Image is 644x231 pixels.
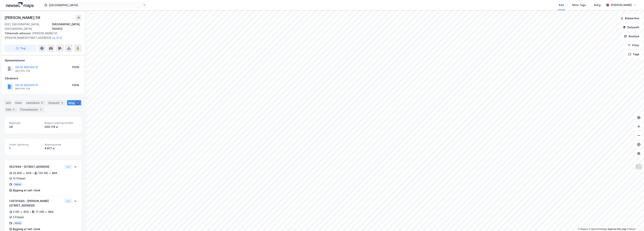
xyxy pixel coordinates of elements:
div: • [32,172,34,175]
div: 100% [72,65,79,69]
a: OpenStreetMap [589,228,607,230]
div: Hjemmelshaver [5,58,81,63]
div: 25 [76,101,80,105]
div: Transaksjoner [19,107,44,112]
div: 5 Etasjer [13,215,24,219]
div: ESG [4,107,17,112]
span: Bygningsareal [45,143,77,146]
div: Bolig [594,3,601,7]
div: 100% [72,83,79,87]
div: 2 [39,108,43,111]
div: 12 Etasjer [13,176,25,181]
img: Z [635,163,642,171]
div: 9521968 - [STREET_ADDRESS] [9,165,63,169]
div: 17 095 ㎡ BRA [36,210,54,214]
div: 4 817 ㎡ [45,146,77,151]
div: Datasett [47,100,66,105]
a: Mapbox [578,228,588,230]
span: Bygget bygningsområde [45,121,77,124]
span: Bygninger [9,121,42,124]
div: Eiere [14,100,23,105]
iframe: Chat Widget [625,213,644,231]
button: Tags [625,51,643,58]
div: 1 [9,146,42,151]
button: Tag [4,45,37,52]
div: • [30,210,31,213]
div: [PERSON_NAME] 61, [PERSON_NAME][STREET_ADDRESS] [4,31,79,40]
button: Datasett [620,24,643,31]
div: 26 800 ㎡ BYA [13,171,31,175]
button: Vis [64,199,72,203]
div: [PERSON_NAME] 59 [4,15,41,21]
div: Mine Tags [572,3,586,7]
div: 3 [12,108,16,111]
div: [GEOGRAPHIC_DATA], 162/913 [52,22,82,31]
div: 5021, [GEOGRAPHIC_DATA], [GEOGRAPHIC_DATA] [4,22,52,31]
div: [PERSON_NAME] [611,3,632,7]
span: Under oppføring [9,143,42,146]
div: Bygg [67,100,81,105]
div: 130 195 ㎡ BRA [38,171,57,175]
button: Analyse [621,33,643,40]
div: 200 174 ㎡ [45,125,77,129]
div: 24 [9,125,42,129]
div: Leietakere [25,100,45,105]
img: logo.a4113a55bc3d86da70a041830d287a7e.svg [6,2,34,8]
button: Filter [625,42,643,49]
div: Kontrollprogram for chat [625,213,644,231]
div: 6 [40,101,44,105]
div: Gårdeiere [5,76,81,81]
div: 983 974 724 [15,69,30,72]
button: Bokmerker [617,15,643,22]
div: Info [4,100,12,105]
div: 983 974 724 [15,87,30,90]
div: 4 [60,101,64,105]
div: Bygning er tatt i bruk [13,188,40,193]
div: 5 051 ㎡ BYA [13,210,29,214]
button: Vis [64,165,72,169]
div: 139791886 - [PERSON_NAME][STREET_ADDRESS] [9,199,63,208]
span: Tilhørende adresser: [4,32,32,35]
input: Søk på adresse, matrikkel, gårdeiere, leietakere eller personer [47,2,143,8]
div: Kart [559,3,564,7]
a: Improve this map [608,228,626,230]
